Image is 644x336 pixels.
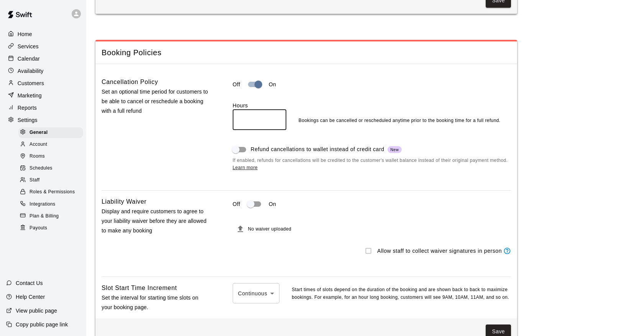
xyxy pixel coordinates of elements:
span: Rooms [30,153,45,160]
a: Reports [6,102,80,114]
button: File must be a PDF with max upload size of 2MB [233,221,248,237]
div: Account [18,139,83,150]
a: Settings [6,114,80,126]
p: Reports [18,104,37,112]
a: Integrations [18,198,86,210]
p: Off [233,81,240,89]
span: No waiver uploaded [248,227,291,232]
p: On [269,200,276,208]
div: Staff [18,175,83,186]
a: Plan & Billing [18,210,86,222]
p: Customers [18,79,44,87]
a: Roles & Permissions [18,186,86,198]
h6: Liability Waiver [102,197,146,207]
h6: Slot Start Time Increment [102,283,177,293]
a: Payouts [18,222,86,234]
p: Marketing [18,92,42,99]
div: Rooms [18,151,83,162]
span: New [388,147,402,153]
p: Home [18,30,32,38]
p: On [269,81,276,89]
a: Availability [6,65,80,77]
a: Home [6,28,80,40]
a: Services [6,41,80,52]
div: General [18,127,83,138]
p: Calendar [18,55,40,63]
p: Allow staff to collect waiver signatures in person [377,247,502,255]
span: Plan & Billing [30,212,59,220]
span: Schedules [30,165,53,172]
span: Staff [30,176,39,184]
div: Schedules [18,163,83,174]
div: Plan & Billing [18,211,83,222]
p: Availability [18,67,44,75]
div: Integrations [18,199,83,210]
span: Account [30,141,47,148]
p: Settings [18,116,38,124]
a: Marketing [6,90,80,101]
span: Integrations [30,201,56,208]
a: Account [18,138,86,150]
span: Booking Policies [102,48,511,58]
a: Schedules [18,163,86,175]
span: Refund cancellations to wallet instead of credit card [251,145,402,153]
p: Start times of slots depend on the duration of the booking and are shown back to back to maximize... [292,286,511,301]
p: Copy public page link [16,321,68,328]
p: Help Center [16,293,45,301]
div: Roles & Permissions [18,187,83,198]
a: Rooms [18,151,86,163]
svg: Staff members will be able to display waivers to customers in person (via the calendar or custome... [503,247,511,255]
h6: Cancellation Policy [102,77,158,87]
p: Display and require customers to agree to your liability waiver before they are allowed to make a... [102,207,208,236]
a: Learn more [233,165,258,170]
p: Set the interval for starting time slots on your booking page. [102,293,208,312]
p: Set an optional time period for customers to be able to cancel or reschedule a booking with a ful... [102,87,208,116]
a: Customers [6,77,80,89]
span: If enabled, refunds for cancellations will be credited to the customer's wallet balance instead o... [233,157,511,172]
p: Services [18,43,39,50]
span: Payouts [30,224,47,232]
p: Off [233,200,240,208]
a: General [18,127,86,138]
p: Contact Us [16,279,43,287]
span: General [30,129,48,137]
a: Calendar [6,53,80,64]
a: Staff [18,175,86,186]
p: Bookings can be cancelled or rescheduled anytime prior to the booking time for a full refund. [299,117,501,125]
label: Hours [233,102,286,109]
p: View public page [16,307,57,315]
div: Payouts [18,223,83,234]
span: Roles & Permissions [30,188,75,196]
div: Continuous [233,283,279,303]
